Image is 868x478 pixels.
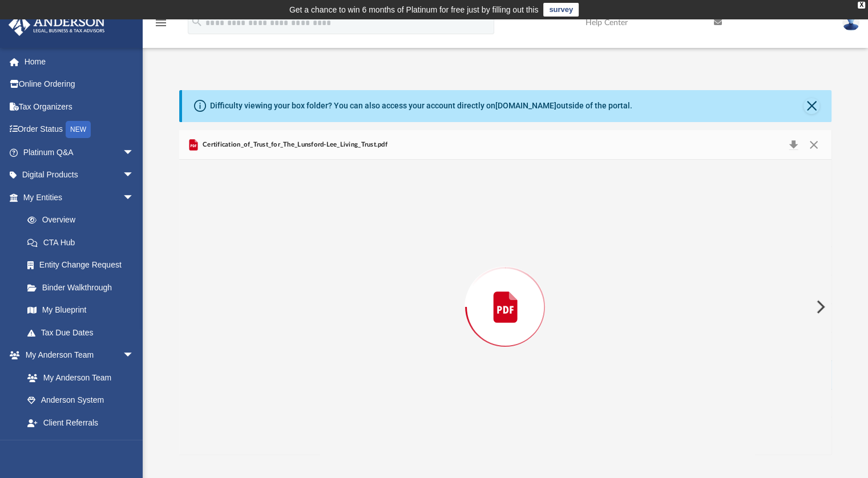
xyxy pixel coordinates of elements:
[200,140,387,150] span: Certification_of_Trust_for_The_Lunsford-Lee_Living_Trust.pdf
[179,130,832,455] div: Preview
[784,137,804,153] button: Download
[123,164,146,187] span: arrow_drop_down
[8,50,151,73] a: Home
[16,231,151,254] a: CTA Hub
[210,100,632,112] div: Difficulty viewing your box folder? You can also access your account directly on outside of the p...
[16,276,151,299] a: Binder Walkthrough
[8,186,151,209] a: My Entitiesarrow_drop_down
[123,434,146,457] span: arrow_drop_down
[16,389,146,412] a: Anderson System
[191,15,203,28] i: search
[495,101,556,110] a: [DOMAIN_NAME]
[804,98,819,114] button: Close
[8,118,151,141] a: Order StatusNEW
[8,95,151,118] a: Tax Organizers
[123,186,146,209] span: arrow_drop_down
[8,164,151,187] a: Digital Productsarrow_drop_down
[842,14,859,31] img: User Pic
[289,3,539,17] div: Get a chance to win 6 months of Platinum for free just by filling out this
[123,141,146,164] span: arrow_drop_down
[8,141,151,164] a: Platinum Q&Aarrow_drop_down
[16,254,151,277] a: Entity Change Request
[123,344,146,367] span: arrow_drop_down
[16,411,146,434] a: Client Referrals
[8,344,146,367] a: My Anderson Teamarrow_drop_down
[5,14,108,36] img: Anderson Advisors Platinum Portal
[807,291,832,323] button: Next File
[154,16,168,30] i: menu
[858,2,865,9] div: close
[8,434,146,457] a: My Documentsarrow_drop_down
[16,299,146,322] a: My Blueprint
[543,3,579,17] a: survey
[154,22,168,30] a: menu
[16,366,140,389] a: My Anderson Team
[804,137,824,153] button: Close
[8,73,151,96] a: Online Ordering
[16,209,151,232] a: Overview
[66,121,91,138] div: NEW
[16,321,151,344] a: Tax Due Dates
